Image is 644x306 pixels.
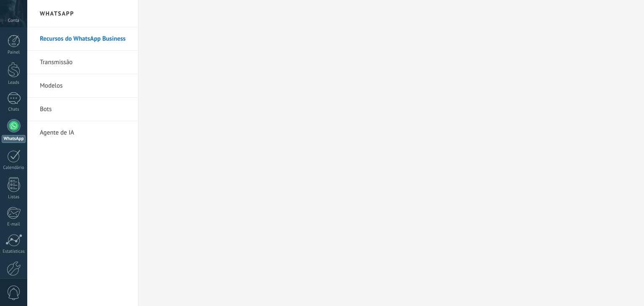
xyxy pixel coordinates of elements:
[2,165,26,171] div: Calendário
[27,27,138,51] li: Recursos do WhatsApp Business
[40,98,130,121] a: Bots
[2,222,26,227] div: E-mail
[2,107,26,112] div: Chats
[27,51,138,74] li: Transmissão
[40,51,130,74] a: Transmissão
[2,194,26,200] div: Listas
[2,135,26,143] div: WhatsApp
[27,74,138,98] li: Modelos
[27,121,138,144] li: Agente de IA
[2,249,26,254] div: Estatísticas
[2,80,26,86] div: Leads
[2,50,26,55] div: Painel
[40,27,130,51] a: Recursos do WhatsApp Business
[27,98,138,121] li: Bots
[40,74,130,98] a: Modelos
[8,18,19,23] span: Conta
[40,121,130,145] a: Agente de IA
